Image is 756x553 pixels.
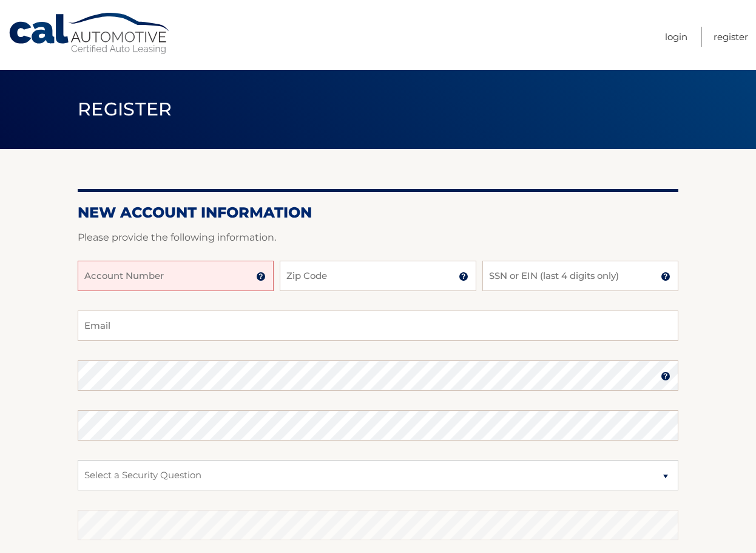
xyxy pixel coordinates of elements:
span: Register [78,98,172,120]
img: tooltip.svg [661,371,670,381]
p: Please provide the following information. [78,229,678,246]
a: Register [714,27,748,47]
img: tooltip.svg [661,272,670,281]
img: tooltip.svg [256,272,266,281]
h2: New Account Information [78,204,678,222]
input: SSN or EIN (last 4 digits only) [482,261,678,291]
input: Account Number [78,261,274,291]
a: Cal Automotive [8,12,172,55]
img: tooltip.svg [459,272,468,281]
input: Zip Code [280,261,476,291]
a: Login [665,27,687,47]
input: Email [78,311,678,341]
